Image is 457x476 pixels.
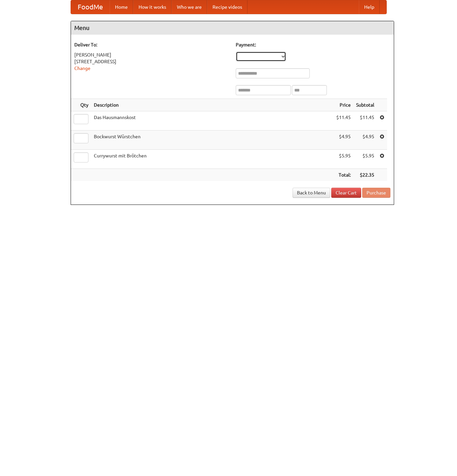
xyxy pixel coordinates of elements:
[74,66,90,71] a: Change
[353,169,377,181] th: $22.35
[353,131,377,150] td: $4.95
[91,131,334,150] td: Bockwurst Würstchen
[71,0,110,14] a: FoodMe
[172,0,207,14] a: Who we are
[91,150,334,169] td: Currywurst mit Brötchen
[207,0,247,14] a: Recipe videos
[334,111,353,131] td: $11.45
[74,51,229,58] div: [PERSON_NAME]
[353,150,377,169] td: $5.95
[71,99,91,111] th: Qty
[133,0,172,14] a: How it works
[74,41,229,48] h5: Deliver To:
[74,58,229,65] div: [STREET_ADDRESS]
[110,0,133,14] a: Home
[334,99,353,111] th: Price
[236,41,390,48] h5: Payment:
[91,111,334,131] td: Das Hausmannskost
[293,188,330,198] a: Back to Menu
[91,99,334,111] th: Description
[353,99,377,111] th: Subtotal
[334,169,353,181] th: Total:
[331,188,361,198] a: Clear Cart
[334,150,353,169] td: $5.95
[334,131,353,150] td: $4.95
[71,21,394,35] h4: Menu
[362,188,390,198] button: Purchase
[353,111,377,131] td: $11.45
[359,0,380,14] a: Help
